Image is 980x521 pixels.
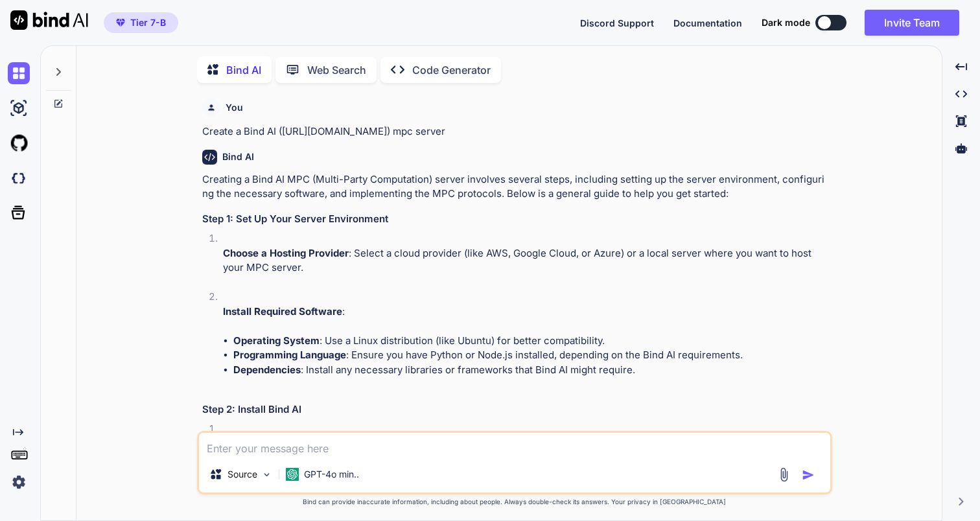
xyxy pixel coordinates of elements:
[227,468,257,481] p: Source
[202,172,830,202] p: Creating a Bind AI MPC (Multi-Party Computation) server involves several steps, including setting...
[233,348,830,363] li: : Ensure you have Python or Node.js installed, depending on the Bind AI requirements.
[580,17,654,29] span: Discord Support
[673,16,742,30] button: Documentation
[8,167,30,189] img: darkCloudIdeIcon
[233,363,830,378] li: : Install any necessary libraries or frameworks that Bind AI might require.
[286,468,299,481] img: GPT-4o mini
[223,246,830,275] p: : Select a cloud provider (like AWS, Google Cloud, or Azure) or a local server where you want to ...
[776,467,791,482] img: attachment
[304,468,359,481] p: GPT-4o min..
[865,10,959,36] button: Invite Team
[233,334,830,349] li: : Use a Linux distribution (like Ubuntu) for better compatibility.
[226,101,243,114] h6: You
[233,334,320,347] strong: Operating System
[116,19,125,27] img: premium
[762,16,810,29] span: Dark mode
[202,212,830,227] h3: Step 1: Set Up Your Server Environment
[580,16,654,30] button: Discord Support
[104,12,178,33] button: premiumTier 7-B
[223,305,830,319] p: :
[8,62,30,84] img: chat
[202,124,830,139] p: Create a Bind AI ([URL][DOMAIN_NAME]) mpc server
[261,469,272,480] img: Pick Models
[8,471,30,493] img: settings
[130,16,166,29] span: Tier 7-B
[233,349,346,361] strong: Programming Language
[223,247,349,259] strong: Choose a Hosting Provider
[8,97,30,119] img: ai-studio
[233,364,301,376] strong: Dependencies
[197,497,832,507] p: Bind can provide inaccurate information, including about people. Always double-check its answers....
[202,402,830,417] h3: Step 2: Install Bind AI
[673,17,742,29] span: Documentation
[307,62,366,78] p: Web Search
[10,10,88,30] img: Bind AI
[802,469,815,481] img: icon
[222,150,254,163] h6: Bind AI
[8,132,30,154] img: githubLight
[412,62,491,78] p: Code Generator
[226,62,261,78] p: Bind AI
[223,305,342,318] strong: Install Required Software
